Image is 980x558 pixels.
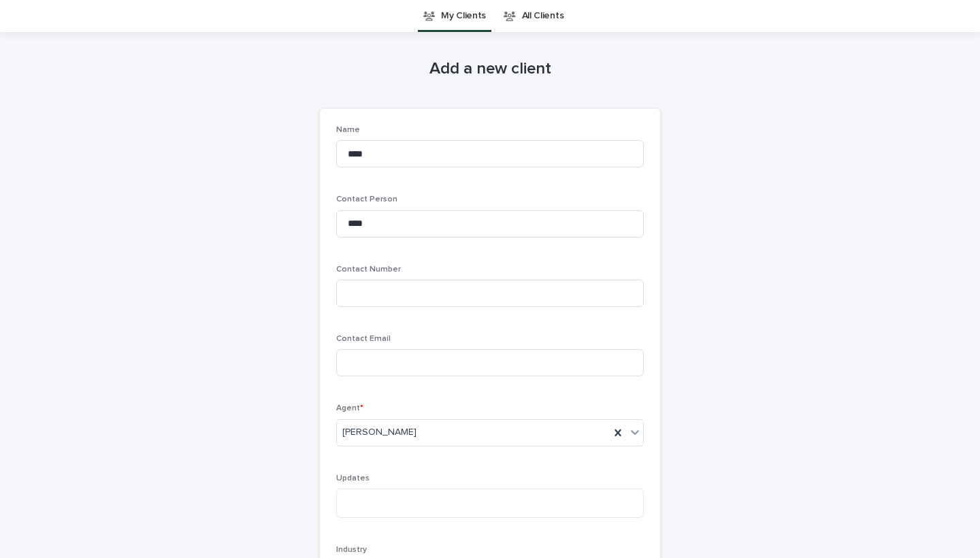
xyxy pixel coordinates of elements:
[320,59,660,79] h1: Add a new client
[336,265,401,274] span: Contact Number
[336,195,397,203] span: Contact Person
[336,546,367,554] span: Industry
[336,335,391,343] span: Contact Email
[342,425,416,440] span: [PERSON_NAME]
[336,474,370,482] span: Updates
[336,404,363,412] span: Agent
[336,126,360,134] span: Name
